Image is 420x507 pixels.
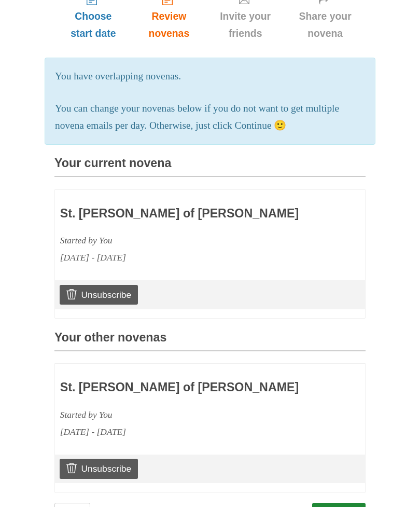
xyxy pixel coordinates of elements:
div: Started by You [60,406,300,423]
h3: Your current novena [54,157,366,177]
h3: St. [PERSON_NAME] of [PERSON_NAME] [60,207,300,221]
span: Review novenas [143,8,195,42]
p: You can change your novenas below if you do not want to get multiple novena emails per day. Other... [55,100,365,134]
a: Unsubscribe [60,285,138,305]
div: [DATE] - [DATE] [60,423,300,441]
span: Share your novena [295,8,355,42]
span: Invite your friends [216,8,274,42]
a: Unsubscribe [60,459,138,478]
h3: Your other novenas [54,331,366,351]
h3: St. [PERSON_NAME] of [PERSON_NAME] [60,381,300,394]
span: Choose start date [65,8,122,42]
div: [DATE] - [DATE] [60,249,300,266]
p: You have overlapping novenas. [55,68,365,85]
div: Started by You [60,232,300,249]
